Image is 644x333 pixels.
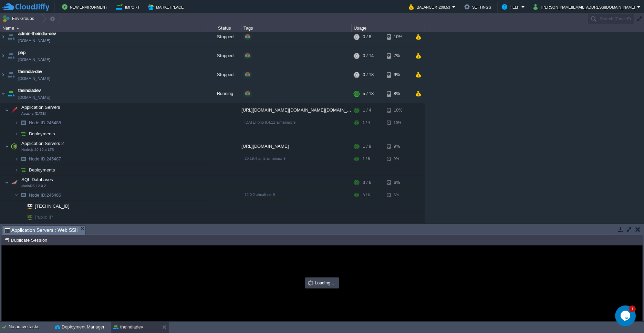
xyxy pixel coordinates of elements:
div: [URL][DOMAIN_NAME][DOMAIN_NAME][DOMAIN_NAME] [241,103,352,117]
button: Help [502,3,521,11]
div: 9% [387,65,409,84]
div: 9% [387,154,409,164]
img: AMDAwAAAACH5BAEAAAAALAAAAAABAAEAAAICRAEAOw== [0,28,6,46]
img: AMDAwAAAACH5BAEAAAAALAAAAAABAAEAAAICRAEAOw== [0,84,6,103]
div: Loading... [306,278,338,288]
a: Deployments [28,167,56,173]
button: Deployment Manager [55,324,104,331]
a: theindiadev [18,87,41,94]
div: Stopped [207,65,241,84]
a: theindia-dev [18,68,42,75]
img: AMDAwAAAACH5BAEAAAAALAAAAAABAAEAAAICRAEAOw== [19,154,28,164]
div: 3 / 6 [363,176,371,189]
img: AMDAwAAAACH5BAEAAAAALAAAAAABAAEAAAICRAEAOw== [19,128,28,139]
div: Stopped [207,28,241,46]
span: [DATE]-php-8.4.11-almalinux-9 [245,120,295,124]
span: Application Servers 2 [21,141,65,146]
div: 1 / 8 [363,154,370,164]
span: 245488 [28,120,62,126]
div: 1 / 4 [363,103,371,117]
span: Application Servers [21,104,61,110]
button: Duplicate Session [4,237,49,243]
img: AMDAwAAAACH5BAEAAAAALAAAAAABAAEAAAICRAEAOw== [5,139,9,153]
img: AMDAwAAAACH5BAEAAAAALAAAAAABAAEAAAICRAEAOw== [14,128,19,139]
img: AMDAwAAAACH5BAEAAAAALAAAAAABAAEAAAICRAEAOw== [14,154,19,164]
a: Deployments [28,131,56,137]
a: Application Servers 2Node.js 20.19.4 LTS [21,141,65,146]
div: Usage [352,24,425,32]
a: SQL DatabasesMariaDB 12.0.2 [21,177,54,182]
span: admin-theindia-dev [18,30,56,37]
span: Node ID: [29,156,46,162]
img: AMDAwAAAACH5BAEAAAAALAAAAAABAAEAAAICRAEAOw== [6,65,16,84]
img: AMDAwAAAACH5BAEAAAAALAAAAAABAAEAAAICRAEAOw== [19,201,23,211]
img: AMDAwAAAACH5BAEAAAAALAAAAAABAAEAAAICRAEAOw== [0,65,6,84]
iframe: chat widget [615,305,637,326]
div: 0 / 8 [363,28,371,46]
a: php [18,49,25,56]
img: AMDAwAAAACH5BAEAAAAALAAAAAABAAEAAAICRAEAOw== [19,212,23,222]
span: MariaDB 12.0.2 [21,184,46,188]
a: [DOMAIN_NAME] [18,94,50,101]
span: [TECHNICAL_ID] [34,201,71,211]
span: Node ID: [29,192,46,198]
a: [DOMAIN_NAME] [18,56,50,63]
button: Import [116,3,142,11]
div: 3 / 6 [363,190,370,200]
div: 0 / 18 [363,65,374,84]
div: Stopped [207,46,241,65]
img: AMDAwAAAACH5BAEAAAAALAAAAAABAAEAAAICRAEAOw== [5,103,9,117]
img: AMDAwAAAACH5BAEAAAAALAAAAAABAAEAAAICRAEAOw== [14,165,19,175]
img: AMDAwAAAACH5BAEAAAAALAAAAAABAAEAAAICRAEAOw== [14,117,19,128]
button: Marketplace [148,3,186,11]
img: AMDAwAAAACH5BAEAAAAALAAAAAABAAEAAAICRAEAOw== [19,165,28,175]
a: Node ID:245486 [28,192,62,198]
button: Env Groups [2,14,37,23]
button: Balance ₹-208.53 [409,3,452,11]
a: [TECHNICAL_ID] [34,204,71,209]
span: Application Servers : Web SSH [4,226,79,235]
img: CloudJiffy [2,3,49,11]
a: Node ID:245487 [28,156,62,162]
div: 1 / 4 [363,117,370,128]
img: AMDAwAAAACH5BAEAAAAALAAAAAABAAEAAAICRAEAOw== [19,117,28,128]
img: AMDAwAAAACH5BAEAAAAALAAAAAABAAEAAAICRAEAOw== [23,201,32,211]
div: No active tasks [9,322,52,333]
button: Settings [464,3,493,11]
div: 6% [387,176,409,189]
span: Public IP [34,212,54,222]
span: 12.0.2-almalinux-9 [245,192,275,197]
button: New Environment [62,3,110,11]
div: Status [207,24,241,32]
span: Apache [DATE] [21,112,46,116]
button: theindiadev [113,324,143,331]
img: AMDAwAAAACH5BAEAAAAALAAAAAABAAEAAAICRAEAOw== [0,46,6,65]
div: 8% [387,84,409,103]
span: SQL Databases [21,177,54,183]
img: AMDAwAAAACH5BAEAAAAALAAAAAABAAEAAAICRAEAOw== [9,103,19,117]
span: 245486 [28,192,62,198]
img: AMDAwAAAACH5BAEAAAAALAAAAAABAAEAAAICRAEAOw== [9,176,19,189]
img: AMDAwAAAACH5BAEAAAAALAAAAAABAAEAAAICRAEAOw== [6,84,16,103]
div: 10% [387,28,409,46]
img: AMDAwAAAACH5BAEAAAAALAAAAAABAAEAAAICRAEAOw== [19,190,28,200]
div: Name [1,24,207,32]
div: 1 / 8 [363,139,371,153]
div: Running [207,84,241,103]
a: [DOMAIN_NAME] [18,75,50,82]
div: 5 / 18 [363,84,374,103]
img: AMDAwAAAACH5BAEAAAAALAAAAAABAAEAAAICRAEAOw== [14,190,19,200]
div: Tags [242,24,351,32]
span: Node.js 20.19.4 LTS [21,148,54,152]
div: 6% [387,190,409,200]
img: AMDAwAAAACH5BAEAAAAALAAAAAABAAEAAAICRAEAOw== [9,139,19,153]
div: 0 / 14 [363,46,374,65]
button: [PERSON_NAME][EMAIL_ADDRESS][DOMAIN_NAME] [533,3,637,11]
img: AMDAwAAAACH5BAEAAAAALAAAAAABAAEAAAICRAEAOw== [6,28,16,46]
span: 245487 [28,156,62,162]
a: Public IP [34,215,54,220]
span: 20.19.4-pm2-almalinux-9 [245,156,285,160]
